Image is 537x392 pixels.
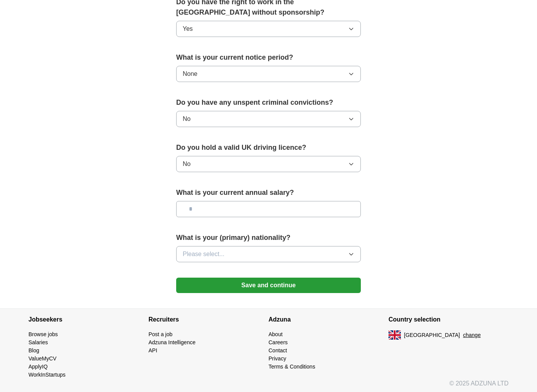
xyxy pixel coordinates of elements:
[148,339,195,345] a: Adzuna Intelligence
[176,111,361,127] button: No
[176,66,361,82] button: None
[183,159,190,169] span: No
[268,364,315,370] a: Terms & Conditions
[183,250,225,259] span: Please select...
[28,347,39,353] a: Blog
[404,331,460,339] span: [GEOGRAPHIC_DATA]
[389,330,401,340] img: UK flag
[183,24,193,34] span: Yes
[268,339,288,345] a: Careers
[463,331,481,339] button: change
[176,233,361,243] label: What is your (primary) nationality?
[176,21,361,37] button: Yes
[176,156,361,172] button: No
[148,331,172,337] a: Post a job
[176,142,361,153] label: Do you hold a valid UK driving licence?
[28,331,58,337] a: Browse jobs
[183,114,190,124] span: No
[176,97,361,108] label: Do you have any unspent criminal convictions?
[389,309,509,330] h4: Country selection
[268,331,283,337] a: About
[268,355,286,362] a: Privacy
[28,339,48,345] a: Salaries
[176,188,361,198] label: What is your current annual salary?
[28,372,65,378] a: WorkInStartups
[148,347,157,353] a: API
[176,278,361,293] button: Save and continue
[268,347,287,353] a: Contact
[28,364,48,370] a: ApplyIQ
[176,246,361,262] button: Please select...
[28,355,57,362] a: ValueMyCV
[183,69,197,79] span: None
[176,52,361,63] label: What is your current notice period?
